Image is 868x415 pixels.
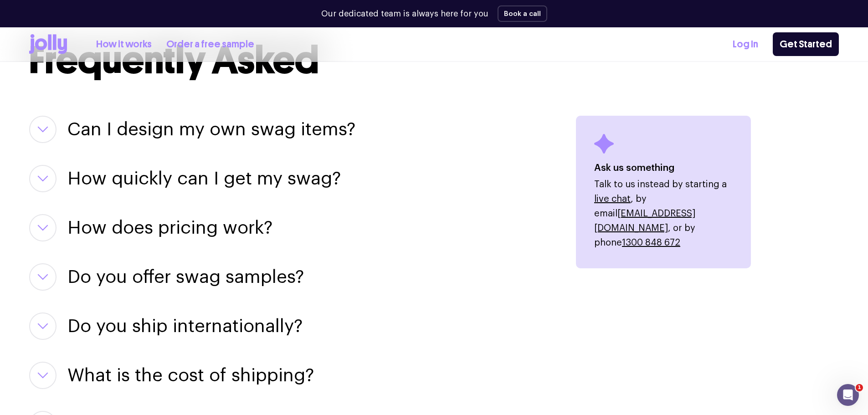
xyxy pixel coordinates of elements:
[67,165,341,192] button: How quickly can I get my swag?
[594,209,695,233] a: [EMAIL_ADDRESS][DOMAIN_NAME]
[773,32,839,56] a: Get Started
[67,313,303,340] button: Do you ship internationally?
[321,8,488,20] p: Our dedicated team is always here for you
[594,161,733,175] h4: Ask us something
[166,37,254,52] a: Order a free sample
[67,263,304,291] button: Do you offer swag samples?
[733,37,758,52] a: Log In
[96,37,152,52] a: How it works
[67,116,355,143] button: Can I design my own swag items?
[622,238,680,247] a: 1300 848 672
[594,177,733,250] p: Talk to us instead by starting a , by email , or by phone
[856,384,863,391] span: 1
[594,192,631,206] button: live chat
[837,384,859,406] iframe: Intercom live chat
[67,214,272,241] button: How does pricing work?
[498,5,547,22] button: Book a call
[67,362,314,389] button: What is the cost of shipping?
[29,41,839,79] h2: Frequently Asked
